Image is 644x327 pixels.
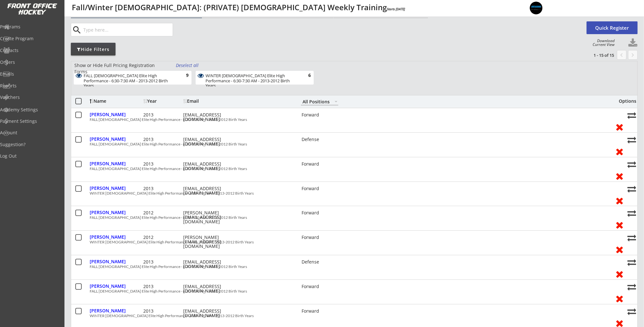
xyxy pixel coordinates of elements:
button: Remove from roster (no refund) [614,269,625,279]
button: Remove from roster (no refund) [614,146,625,156]
button: Move player [627,258,636,267]
div: [PERSON_NAME] [90,137,142,141]
div: Forward [302,186,339,191]
div: FALL [DEMOGRAPHIC_DATA] Elite High Performance - 6:30-7:30 AM - 2013-2012 Birth Years [84,73,174,88]
div: FALL [DEMOGRAPHIC_DATA] Elite High Performance - 6:30-7:30 AM - 2013-2012 Birth Years [90,265,610,269]
div: 2013 [143,137,182,142]
div: FALL [DEMOGRAPHIC_DATA] Elite High Performance - 6:30-7:30 AM - 2013-2012 Birth Years [90,167,610,171]
button: Move player [627,136,636,144]
div: Options [614,99,636,103]
div: 2013 [143,162,182,166]
div: WINTER [DEMOGRAPHIC_DATA] Elite High Performance - 6:30-7:30 AM - 2013-2012 Birth Years [90,314,610,318]
button: Move player [627,160,636,169]
div: Defense [302,137,339,142]
div: FALL [DEMOGRAPHIC_DATA] Elite High Performance - 6:30-7:30 AM - 2013-2012 Birth Years [90,289,610,293]
div: [EMAIL_ADDRESS][DOMAIN_NAME] [183,309,241,318]
div: 2012 [143,211,182,215]
div: [EMAIL_ADDRESS][DOMAIN_NAME] [183,284,241,293]
div: [PERSON_NAME] [90,112,142,117]
div: [PERSON_NAME] [90,284,142,288]
button: Move player [627,283,636,291]
div: Defense [302,260,339,264]
div: FALL [DEMOGRAPHIC_DATA] Elite High Performance - 6:30-7:30 AM - 2013-2012 Birth Years [90,118,610,122]
button: Move player [627,111,636,120]
button: Remove from roster (no refund) [614,294,625,303]
button: Remove from roster (no refund) [614,244,625,254]
div: FALL Female Elite High Performance - 6:30-7:30 AM - 2013-2012 Birth Years [84,73,174,83]
div: 1 - 15 of 15 [581,52,614,58]
div: 2013 [143,309,182,313]
button: Move player [627,234,636,242]
input: Type here... [82,23,173,36]
div: Forward [302,284,339,289]
button: Remove from roster (no refund) [614,220,625,230]
button: Remove from roster (no refund) [614,171,625,181]
div: FALL [DEMOGRAPHIC_DATA] Elite High Performance - 6:30-7:30 AM - 2013-2012 Birth Years [90,216,610,219]
button: keyboard_arrow_right [628,50,638,60]
div: WINTER Female Elite High Performance - 6:30-7:30 AM - 2013-2012 Birth Years [206,73,296,83]
div: Forward [302,235,339,240]
button: Move player [627,185,636,193]
div: Download Current View [589,39,615,47]
div: 2013 [143,284,182,289]
button: Click to download full roster. Your browser settings may try to block it, check your security set... [628,38,638,48]
div: [PERSON_NAME] [90,308,142,313]
div: Forward [302,309,339,313]
button: Remove from roster (no refund) [614,196,625,205]
div: [EMAIL_ADDRESS][DOMAIN_NAME] [183,260,241,269]
div: 2013 [143,186,182,191]
div: [PERSON_NAME][EMAIL_ADDRESS][DOMAIN_NAME] [183,211,241,224]
div: WINTER [DEMOGRAPHIC_DATA] Elite High Performance - 6:30-7:30 AM - 2013-2012 Birth Years [206,73,296,88]
div: Forward [302,211,339,215]
div: [PERSON_NAME] [90,210,142,215]
div: [EMAIL_ADDRESS][DOMAIN_NAME] [183,137,241,146]
div: [PERSON_NAME] [90,259,142,264]
div: FALL [DEMOGRAPHIC_DATA] Elite High Performance - 6:30-7:30 AM - 2013-2012 Birth Years [90,142,610,146]
em: Starts [DATE] [387,7,405,11]
div: [EMAIL_ADDRESS][DOMAIN_NAME] [183,162,241,171]
div: 2012 [143,235,182,240]
div: [PERSON_NAME][EMAIL_ADDRESS][DOMAIN_NAME] [183,235,241,249]
div: WINTER [DEMOGRAPHIC_DATA] Elite High Performance - 6:30-7:30 AM - 2013-2012 Birth Years [90,240,610,244]
div: Show or Hide Full Pricing Registration Forms [74,62,168,75]
div: Deselect all [176,62,199,69]
div: Forward [302,113,339,117]
div: 6 [298,72,311,79]
div: 2013 [143,260,182,264]
div: Name [90,99,142,103]
div: [PERSON_NAME] [90,161,142,166]
div: [PERSON_NAME] [90,186,142,190]
button: search [72,25,82,35]
div: Email [183,99,241,103]
div: [PERSON_NAME] [90,235,142,239]
div: [EMAIL_ADDRESS][DOMAIN_NAME] [183,186,241,195]
div: WINTER [DEMOGRAPHIC_DATA] Elite High Performance - 6:30-7:30 AM - 2013-2012 Birth Years [90,191,610,195]
button: Move player [627,307,636,316]
div: Forward [302,162,339,166]
button: Remove from roster (no refund) [614,122,625,132]
div: 2013 [143,113,182,117]
div: 9 [176,72,189,79]
div: Year [143,99,182,103]
button: Move player [627,209,636,218]
div: [EMAIL_ADDRESS][DOMAIN_NAME] [183,113,241,122]
button: chevron_left [617,50,626,60]
button: Quick Register [587,21,638,34]
div: Hide Filters [71,46,116,53]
